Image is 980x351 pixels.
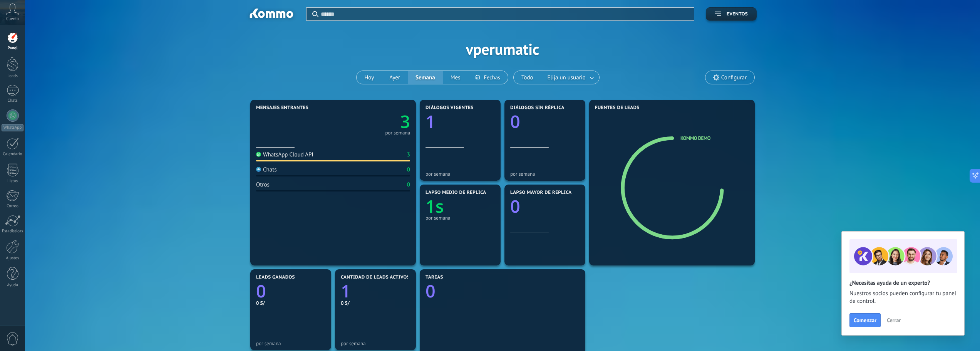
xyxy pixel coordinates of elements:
div: Ayuda [2,283,24,288]
div: Panel [2,46,24,51]
text: 1 [426,110,436,133]
div: Leads [2,74,24,79]
button: Cerrar [883,314,904,326]
div: 0 [407,166,410,173]
text: 1s [426,195,444,218]
button: Eventos [706,7,757,21]
div: Chats [2,98,24,103]
div: Otros [256,181,270,188]
button: Ayer [382,71,408,84]
text: 1 [341,279,351,303]
span: Leads ganados [256,275,295,280]
div: 0 [407,181,410,188]
button: Semana [408,71,443,84]
div: Listas [2,179,24,184]
div: por semana [256,341,325,346]
span: Tareas [426,275,443,280]
span: Cuenta [6,17,19,22]
span: Configurar [721,74,747,81]
div: 0 S/ [256,300,325,306]
div: Ajustes [2,256,24,261]
div: por semana [426,171,495,177]
button: Mes [443,71,468,84]
a: 1 [341,279,410,303]
span: Diálogos vigentes [426,105,474,111]
div: Calendario [2,152,24,157]
button: Comenzar [849,313,881,327]
div: Correo [2,204,24,209]
span: Cerrar [887,317,901,323]
span: Eventos [727,12,748,17]
a: Kommo Demo [680,135,710,141]
div: por semana [341,341,410,346]
button: Elija un usuario [541,71,599,84]
text: 0 [426,279,436,303]
span: Lapso mayor de réplica [510,190,571,195]
div: Chats [256,166,277,173]
div: WhatsApp [2,124,23,131]
a: 3 [333,110,410,133]
span: Nuestros socios pueden configurar tu panel de control. [849,290,957,305]
text: 3 [400,110,410,133]
button: Fechas [468,71,508,84]
div: por semana [426,215,495,221]
h2: ¿Necesitas ayuda de un experto? [849,279,957,287]
a: 0 [426,279,580,303]
img: Chats [256,167,261,172]
div: por semana [385,131,410,135]
button: Todo [514,71,541,84]
span: Comenzar [854,317,876,323]
div: por semana [510,171,580,177]
text: 0 [256,279,266,303]
text: 0 [510,195,520,218]
div: 3 [407,151,410,158]
div: 0 S/ [341,300,410,306]
text: 0 [510,110,520,133]
span: Diálogos sin réplica [510,105,565,111]
img: WhatsApp Cloud API [256,152,261,157]
button: Hoy [357,71,382,84]
span: Cantidad de leads activos [341,275,410,280]
div: WhatsApp Cloud API [256,151,313,158]
div: Estadísticas [2,229,24,234]
span: Elija un usuario [546,72,587,83]
a: 0 [256,279,325,303]
span: Fuentes de leads [595,105,640,111]
span: Mensajes entrantes [256,105,308,111]
span: Lapso medio de réplica [426,190,486,195]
